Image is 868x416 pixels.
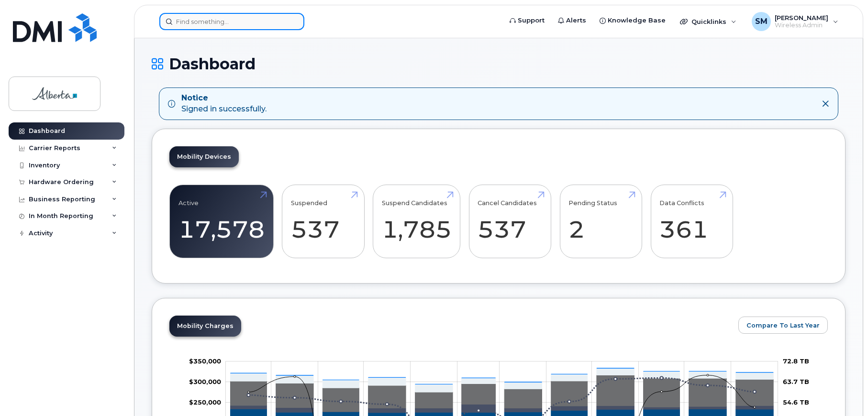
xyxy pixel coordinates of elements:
[738,317,828,334] button: Compare To Last Year
[189,378,221,385] g: $0
[189,357,221,364] tspan: $350,000
[169,146,239,167] a: Mobility Devices
[230,368,773,392] g: Features
[181,93,267,104] strong: Notice
[178,190,265,253] a: Active 17,578
[169,316,241,337] a: Mobility Charges
[382,190,452,253] a: Suspend Candidates 1,785
[568,190,633,253] a: Pending Status 2
[659,190,724,253] a: Data Conflicts 361
[746,321,820,330] span: Compare To Last Year
[152,55,846,72] h1: Dashboard
[478,190,542,253] a: Cancel Candidates 537
[291,190,356,253] a: Suspended 537
[189,398,221,406] tspan: $250,000
[783,378,809,385] tspan: 63.7 TB
[230,404,773,412] g: Roaming
[230,375,773,411] g: Data
[189,378,221,385] tspan: $300,000
[783,398,809,406] tspan: 54.6 TB
[189,398,221,406] g: $0
[783,357,809,364] tspan: 72.8 TB
[189,357,221,364] g: $0
[181,93,267,115] div: Signed in successfully.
